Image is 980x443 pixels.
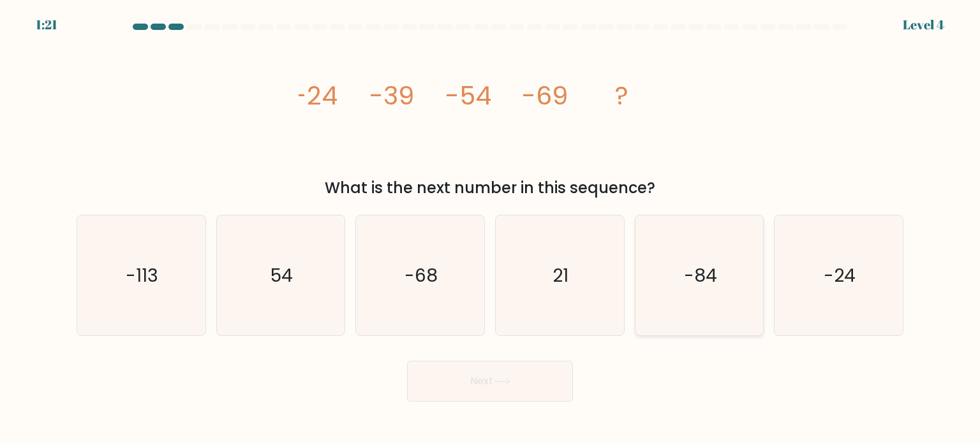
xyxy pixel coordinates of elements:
tspan: -54 [445,78,491,113]
text: -84 [684,262,717,287]
tspan: -39 [369,78,414,113]
text: 54 [271,262,293,287]
tspan: ? [615,78,628,113]
text: -24 [824,262,856,287]
tspan: -24 [293,78,338,113]
button: Next [407,361,573,402]
div: What is the next number in this sequence? [84,177,896,200]
div: Level 4 [903,15,944,34]
tspan: -69 [522,78,568,113]
text: 21 [553,262,569,287]
div: 1:21 [36,15,57,34]
text: -113 [126,262,159,287]
text: -68 [405,262,438,287]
